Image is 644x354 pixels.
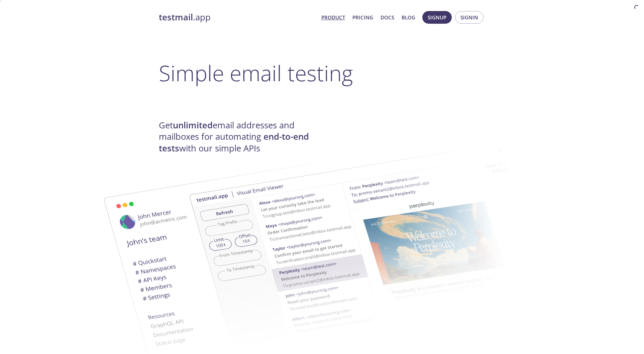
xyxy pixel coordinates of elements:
[159,60,485,86] h1: Simple email testing
[455,11,484,24] button: Signin
[352,13,373,22] a: Pricing
[460,13,478,22] span: Signin
[428,13,446,22] span: Signup
[422,11,452,24] button: Signup
[159,131,309,154] strong: end-to-end tests
[402,13,415,22] a: Blog
[159,11,193,23] strong: testmail
[159,120,322,154] h4: Get email addresses and mailboxes for automating with our simple APIs
[321,13,345,22] a: Product
[159,12,316,23] a: testmail.app
[381,13,394,22] a: Docs
[173,119,213,131] strong: unlimited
